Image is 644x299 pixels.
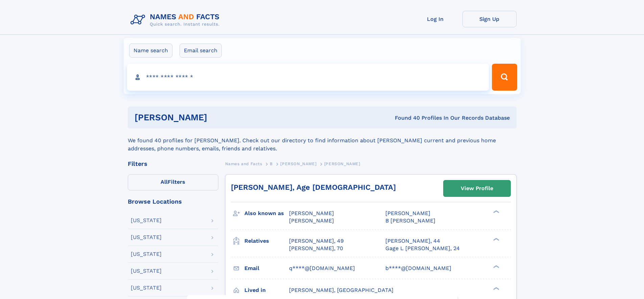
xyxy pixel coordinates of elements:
[492,237,500,241] div: ❯
[131,285,162,291] div: [US_STATE]
[128,11,225,29] img: Logo Names and Facts
[385,210,430,216] span: [PERSON_NAME]
[244,285,289,296] h3: Lived in
[280,159,316,168] a: [PERSON_NAME]
[225,159,262,168] a: Names and Facts
[289,237,344,245] a: [PERSON_NAME], 49
[289,210,334,216] span: [PERSON_NAME]
[408,11,462,27] a: Log In
[161,179,168,185] span: All
[289,287,393,293] span: [PERSON_NAME], [GEOGRAPHIC_DATA]
[127,64,489,91] input: search input
[131,218,162,223] div: [US_STATE]
[128,174,218,190] label: Filters
[492,264,500,269] div: ❯
[244,235,289,247] h3: Relatives
[444,180,510,197] a: View Profile
[492,64,517,91] button: Search Button
[131,235,162,240] div: [US_STATE]
[128,161,218,167] div: Filters
[462,11,517,27] a: Sign Up
[128,199,218,205] div: Browse Locations
[131,251,162,257] div: [US_STATE]
[289,245,343,252] a: [PERSON_NAME], 70
[461,181,493,196] div: View Profile
[385,217,435,224] span: B [PERSON_NAME]
[324,161,360,166] span: [PERSON_NAME]
[244,263,289,274] h3: Email
[492,210,500,214] div: ❯
[180,43,222,58] label: Email search
[135,113,301,122] h1: [PERSON_NAME]
[128,128,517,153] div: We found 40 profiles for [PERSON_NAME]. Check out our directory to find information about [PERSON...
[270,159,273,168] a: B
[301,114,510,122] div: Found 40 Profiles In Our Records Database
[129,43,172,58] label: Name search
[385,237,440,245] a: [PERSON_NAME], 44
[231,183,396,191] a: [PERSON_NAME], Age [DEMOGRAPHIC_DATA]
[280,161,316,166] span: [PERSON_NAME]
[131,268,162,274] div: [US_STATE]
[385,245,460,252] a: Gage L [PERSON_NAME], 24
[244,208,289,219] h3: Also known as
[289,217,334,224] span: [PERSON_NAME]
[492,286,500,291] div: ❯
[270,161,273,166] span: B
